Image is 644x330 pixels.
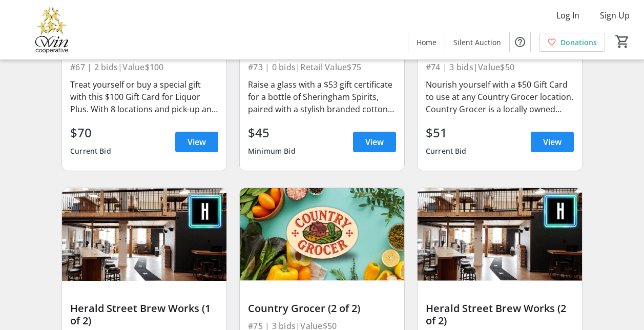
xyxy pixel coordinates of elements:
img: Country Grocer (2 of 2) [240,188,404,281]
span: Home [417,37,437,48]
div: #73 | 0 bids | Retail Value $75 [248,60,396,74]
img: Victoria Women In Need Community Cooperative's Logo [6,4,97,55]
a: Donations [539,33,605,52]
a: Silent Auction [445,33,509,52]
div: Nourish yourself with a $50 Gift Card to use at any Country Grocer location. Country Grocer is a ... [426,78,574,115]
a: Home [408,33,445,52]
div: $70 [70,123,111,142]
div: Treat yourself or buy a special gift with this $100 Gift Card for Liquor Plus. With 8 locations a... [70,78,218,115]
span: Sign Up [600,9,630,22]
a: View [531,132,574,152]
div: Herald Street Brew Works (2 of 2) [426,302,574,327]
button: Help [510,32,530,52]
div: Current Bid [70,142,111,160]
a: View [175,132,218,152]
div: Raise a glass with a $53 gift certificate for a bottle of Sheringham Spirits, paired with a styli... [248,78,396,115]
button: Cart [613,32,632,51]
a: View [353,132,396,152]
button: Log In [548,7,588,24]
span: View [543,136,562,148]
img: Herald Street Brew Works (2 of 2) [418,188,582,281]
span: Log In [556,9,579,22]
span: View [188,136,206,148]
div: Current Bid [426,142,467,160]
div: Country Grocer (2 of 2) [248,302,396,315]
span: View [365,136,384,148]
span: Silent Auction [453,37,501,48]
div: $45 [248,123,296,142]
button: Sign Up [592,7,638,24]
div: Herald Street Brew Works (1 of 2) [70,302,218,327]
img: Herald Street Brew Works (1 of 2) [62,188,226,281]
div: #67 | 2 bids | Value $100 [70,60,218,74]
div: Minimum Bid [248,142,296,160]
div: #74 | 3 bids | Value $50 [426,60,574,74]
span: Donations [560,37,597,48]
div: $51 [426,123,467,142]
